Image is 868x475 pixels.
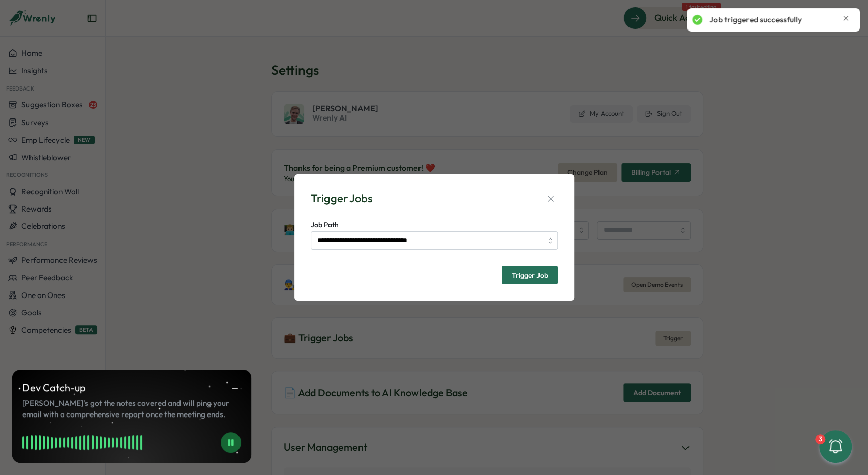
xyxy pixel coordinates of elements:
p: Dev Catch-up [22,380,86,396]
div: Trigger Jobs [311,191,372,206]
button: Close notification [842,14,850,22]
p: Job triggered successfully [709,14,802,25]
button: 3 [819,430,852,463]
label: Job Path [311,220,339,231]
div: 3 [815,434,825,444]
span: [PERSON_NAME]'s got the notes covered and will ping your email with a comprehensive report once t... [22,398,241,420]
button: Trigger Job [502,266,558,284]
span: Trigger Job [512,272,548,279]
button: Pause Meeting [221,432,241,453]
